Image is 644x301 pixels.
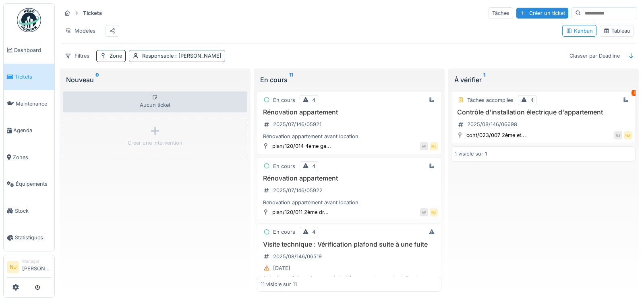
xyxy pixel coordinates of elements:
strong: Tickets [80,9,105,17]
div: 4 [530,96,534,104]
div: En cours [260,75,438,85]
div: NJ [430,142,438,150]
sup: 1 [483,75,485,85]
div: NJ [614,131,622,139]
div: 1 [632,90,637,96]
div: AF [420,142,428,150]
img: Badge_color-CXgf-gQk.svg [17,8,41,32]
span: : [PERSON_NAME] [174,53,222,59]
div: Tâches accomplies [467,96,514,104]
a: Statistiques [4,224,54,251]
div: 1 visible sur 1 [455,150,487,158]
div: cont/023/007 2ème et... [466,131,526,139]
div: NJ [624,131,632,139]
span: Stock [15,207,51,215]
div: 2025/08/146/06519 [273,253,322,260]
span: Maintenance [16,100,51,108]
h3: Contrôle d'installation électrique d'appartement [455,108,632,116]
li: NJ [7,261,19,273]
div: Classer par Deadline [566,50,623,62]
span: Équipements [16,180,51,188]
a: NJ Manager[PERSON_NAME] [7,258,51,278]
span: Statistiques [15,234,51,241]
div: Filtres [61,50,93,62]
a: Stock [4,197,54,224]
sup: 11 [289,75,293,85]
h3: Rénovation appartement [261,174,438,182]
div: Kanban [566,27,593,35]
span: Agenda [13,127,51,134]
div: En cours [273,228,295,236]
a: Dashboard [4,37,54,64]
div: Créer un ticket [516,8,568,19]
div: 4 [312,228,315,236]
div: Rénovation appartement avant location [261,133,438,140]
span: Dashboard [14,46,51,54]
div: plan/120/014 4ème ga... [272,142,331,150]
div: 2025/07/146/05921 [273,120,321,128]
div: Rénovation appartement avant location [261,199,438,206]
div: NJ [430,208,438,216]
div: [DATE] [273,264,290,272]
a: Tickets [4,64,54,91]
div: AF [420,208,428,216]
a: Équipements [4,171,54,198]
div: Zone [110,52,122,60]
div: Manager [22,258,51,264]
a: Zones [4,144,54,171]
span: Zones [13,154,51,161]
sup: 0 [95,75,99,85]
div: En cours [273,96,295,104]
div: Nouveau [66,75,244,85]
div: 11 visible sur 11 [261,280,297,288]
div: 4 [312,162,315,170]
div: 2025/08/146/06698 [467,120,517,128]
h3: Visite technique : Vérification plafond suite à une fuite [261,241,438,248]
div: Suite à une fuite qui provenait de l'étage au-dessus, le plafond est gonflé et des taches jaunes ... [261,275,438,290]
div: En cours [273,162,295,170]
div: Aucun ticket [63,91,247,112]
div: Créer une intervention [128,139,182,147]
div: Modèles [61,25,99,37]
a: Maintenance [4,90,54,117]
a: Agenda [4,117,54,144]
div: Tableau [603,27,630,35]
div: Tâches [489,7,513,19]
div: À vérifier [454,75,632,85]
div: Responsable [142,52,222,60]
div: 2025/07/146/05922 [273,187,323,194]
h3: Rénovation appartement [261,108,438,116]
div: plan/120/011 2ème dr... [272,208,329,216]
span: Tickets [15,73,51,81]
li: [PERSON_NAME] [22,258,51,276]
div: 4 [312,96,315,104]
